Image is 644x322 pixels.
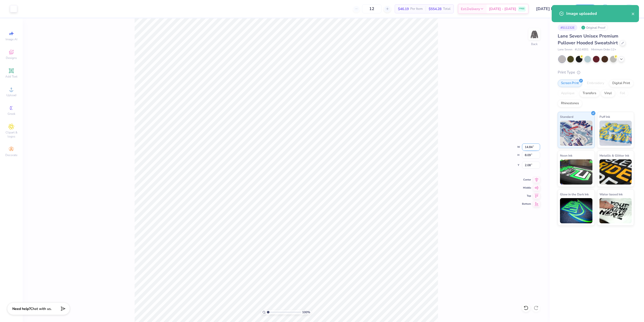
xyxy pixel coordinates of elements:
[599,198,632,223] img: Water based Ink
[489,6,516,12] span: [DATE] - [DATE]
[558,48,572,52] span: Lane Seven
[617,90,628,97] div: Foil
[522,194,531,198] span: Top
[579,90,599,97] div: Transfers
[560,159,592,185] img: Neon Ink
[410,6,423,12] span: Per Item
[531,42,538,46] div: Back
[30,306,52,311] span: Chat with us.
[522,186,531,190] span: Middle
[6,56,17,60] span: Designs
[599,121,632,146] img: Puff Ink
[529,29,539,39] img: Back
[560,114,573,119] span: Standard
[560,192,589,197] span: Glow in the Dark Ink
[6,93,16,97] span: Upload
[599,159,632,185] img: Metallic & Glitter Ink
[519,7,525,11] span: FREE
[591,48,616,52] span: Minimum Order: 12 +
[443,6,451,12] span: Total
[560,153,572,158] span: Neon Ink
[558,100,582,107] div: Rhinestones
[599,153,629,158] span: Metallic & Glitter Ink
[609,80,633,87] div: Digital Print
[398,6,409,12] span: $46.19
[566,11,631,17] div: Image uploaded
[5,75,17,79] span: Add Text
[8,112,15,116] span: Greek
[560,121,592,146] img: Standard
[631,11,635,17] button: close
[580,24,608,31] div: Original Proof
[558,90,578,97] div: Applique
[601,90,615,97] div: Vinyl
[302,310,310,314] span: 100 %
[6,37,17,41] span: Image AI
[5,153,17,157] span: Decorate
[558,69,634,75] div: Print Type
[558,80,582,87] div: Screen Print
[584,80,608,87] div: Embroidery
[429,6,441,12] span: $554.28
[599,192,623,197] span: Water based Ink
[560,198,592,223] img: Glow in the Dark Ink
[558,33,618,46] span: Lane Seven Unisex Premium Pullover Hooded Sweatshirt
[12,306,30,311] strong: Need help?
[522,178,531,182] span: Center
[558,24,577,31] div: # 511232E
[599,114,610,119] span: Puff Ink
[575,48,589,52] span: # LS14001
[522,202,531,206] span: Bottom
[532,4,569,14] input: Untitled Design
[461,6,480,12] span: Est. Delivery
[3,130,20,138] span: Clipart & logos
[362,4,382,13] input: – –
